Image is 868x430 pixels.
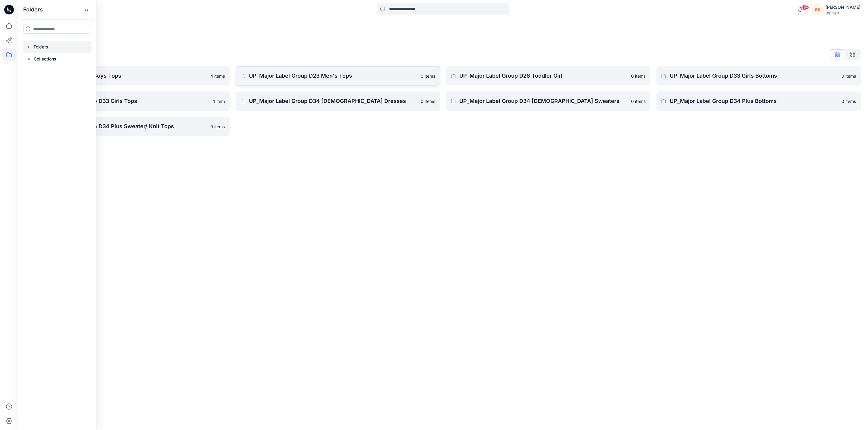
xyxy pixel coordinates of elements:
p: UP_Major Label Group D26 Toddler Girl [459,72,627,80]
a: UP_Major Label Group D34 [DEMOGRAPHIC_DATA] Dresses0 items [236,91,440,111]
p: UP_Major Label Group D34 Plus Sweater/ Knit Tops [39,122,207,131]
p: 0 items [210,123,225,130]
a: UP_Major Label Group D34 [DEMOGRAPHIC_DATA] Sweaters0 items [446,91,650,111]
p: 0 items [631,73,646,79]
p: 0 items [631,98,646,104]
a: UP_Major Label Group D33 Girls Tops1 item [25,91,230,111]
p: 0 items [421,98,435,104]
p: 4 items [210,73,225,79]
p: 0 items [841,73,856,79]
p: UP_Major Label Group D33 Girls Bottoms [670,72,838,80]
a: UP_Major Label D24 Boys Tops4 items [25,66,230,85]
p: 1 item [213,98,225,104]
a: UP_Major Label Group D34 Plus Bottoms0 items [656,91,861,111]
div: Walmart [826,11,860,15]
div: SK [812,4,823,15]
a: UP_Major Label Group D23 Men's Tops0 items [236,66,440,85]
a: UP_Major Label Group D33 Girls Bottoms0 items [656,66,861,85]
p: UP_Major Label Group D34 [DEMOGRAPHIC_DATA] Sweaters [459,97,627,105]
span: 99+ [800,5,809,10]
p: UP_Major Label Group D33 Girls Tops [39,97,209,105]
p: UP_Major Label Group D34 [DEMOGRAPHIC_DATA] Dresses [249,97,417,105]
p: Collections [34,55,56,63]
p: 0 items [841,98,856,104]
a: UP_Major Label Group D34 Plus Sweater/ Knit Tops0 items [25,117,230,136]
p: 0 items [421,73,435,79]
p: UP_Major Label Group D34 Plus Bottoms [670,97,838,105]
a: UP_Major Label Group D26 Toddler Girl0 items [446,66,650,85]
div: [PERSON_NAME] [826,4,860,11]
p: UP_Major Label Group D23 Men's Tops [249,72,417,80]
p: UP_Major Label D24 Boys Tops [39,72,207,80]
